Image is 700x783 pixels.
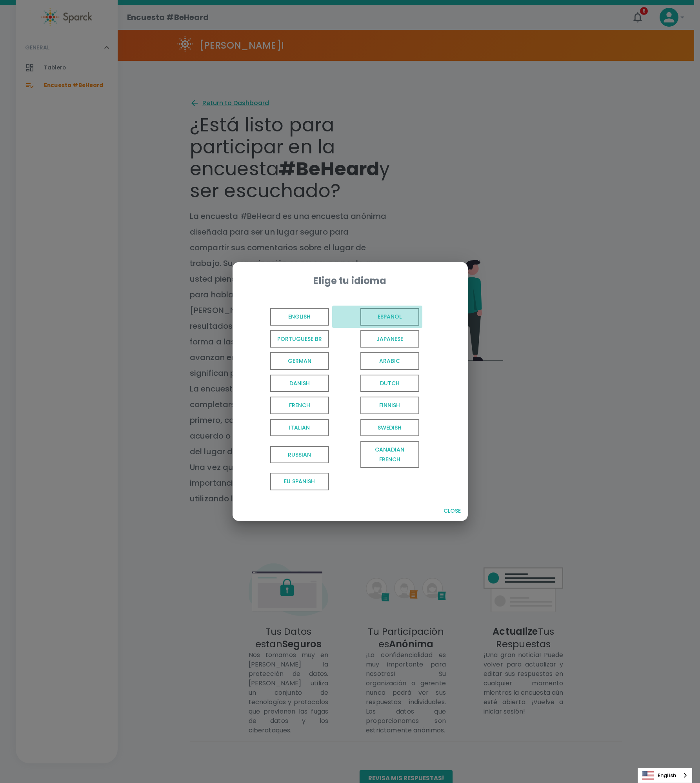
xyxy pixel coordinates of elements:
aside: Language selected: English [638,768,692,783]
button: Finnish [332,394,422,417]
button: Swedish [332,417,422,439]
a: English [638,768,692,783]
div: Elige tu idioma [245,275,455,287]
span: Danish [270,375,329,392]
button: Japanese [332,328,422,350]
span: Russian [270,446,329,464]
div: Language [638,768,692,783]
button: Español [332,306,422,328]
button: Russian [242,439,332,470]
span: English [270,308,329,326]
span: Swedish [360,419,419,437]
span: French [270,397,329,414]
button: French [242,394,332,417]
button: Arabic [332,350,422,372]
span: Finnish [360,397,419,414]
span: Italian [270,419,329,437]
span: Portuguese BR [270,330,329,348]
span: Dutch [360,375,419,392]
span: Español [360,308,419,326]
button: German [242,350,332,372]
button: Italian [242,417,332,439]
span: Japanese [360,330,419,348]
button: Close [440,504,465,518]
button: Canadian French [332,439,422,470]
button: EU Spanish [242,470,332,493]
span: Canadian French [360,441,419,468]
span: EU Spanish [270,473,329,490]
span: German [270,352,329,370]
button: Dutch [332,372,422,395]
button: Portuguese BR [242,328,332,350]
button: English [242,306,332,328]
span: Arabic [360,352,419,370]
button: Danish [242,372,332,395]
